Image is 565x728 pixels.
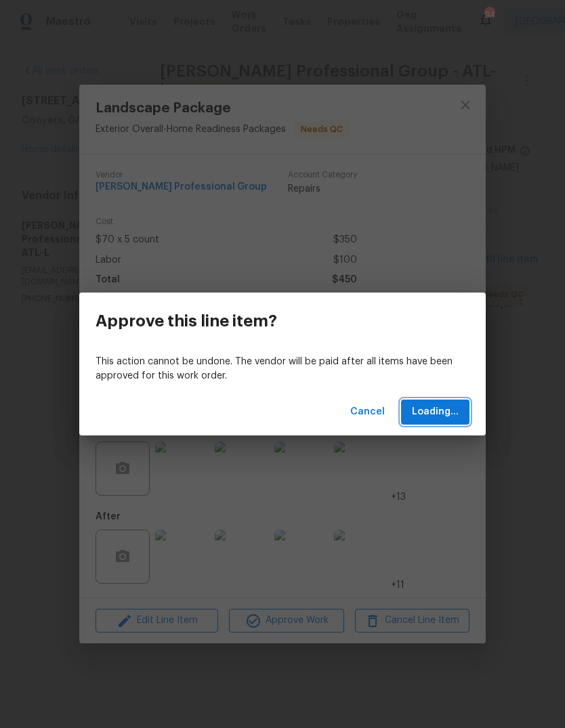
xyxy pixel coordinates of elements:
h3: Approve this line item? [96,312,277,330]
button: Cancel [345,400,390,425]
p: This action cannot be undone. The vendor will be paid after all items have been approved for this... [96,355,469,383]
button: Loading... [401,400,469,425]
span: Cancel [350,404,385,421]
span: Loading... [412,404,459,421]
